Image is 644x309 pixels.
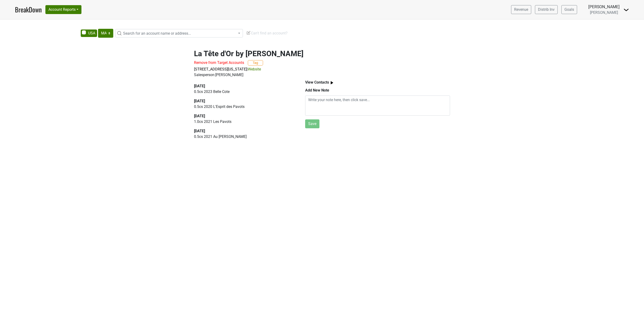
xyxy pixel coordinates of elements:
span: Search for an account name or address... [123,31,191,36]
a: Revenue [511,5,531,14]
b: Add New Note [305,88,329,92]
button: Tag [248,60,263,66]
h2: La Tête d'Or by [PERSON_NAME] [194,49,450,58]
div: [DATE] [194,128,294,134]
a: Website [248,67,261,71]
div: [DATE] [194,113,294,119]
span: Remove from Target Accounts [194,60,244,65]
a: [STREET_ADDRESS][US_STATE] [194,67,247,71]
p: 0.5 cs 2023 Belle Cote [194,89,294,95]
div: [DATE] [194,83,294,89]
div: Salesperson: [PERSON_NAME] [194,72,450,78]
p: 0.5 cs 2021 Au [PERSON_NAME] [194,134,294,140]
img: arrow_right.svg [329,80,335,86]
p: | [194,66,450,72]
b: View Contacts [305,80,329,85]
p: 0.5 cs 2020 L'Esprit des Pavots [194,104,294,110]
a: Distrib Inv [535,5,558,14]
p: 1.0 cs 2021 Les Pavots [194,119,294,125]
img: Dropdown Menu [623,7,629,13]
span: Can't find an account? [246,31,288,35]
div: [DATE] [194,98,294,104]
img: Edit [246,30,251,35]
span: [PERSON_NAME] [590,10,618,15]
button: Account Reports [45,5,81,14]
div: [PERSON_NAME] [588,4,620,10]
a: Goals [561,5,577,14]
button: Save [305,119,319,128]
a: BreakDown [15,5,42,15]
